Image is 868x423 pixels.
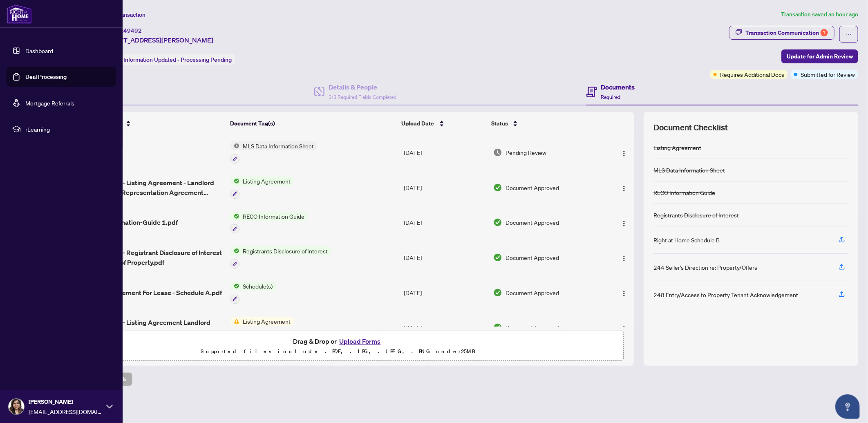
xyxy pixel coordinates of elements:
[239,177,294,186] span: Listing Agreement
[617,216,631,229] button: Logo
[781,10,858,19] article: Transaction saved an hour ago
[493,183,502,192] img: Document Status
[29,407,102,416] span: [EMAIL_ADDRESS][DOMAIN_NAME]
[653,122,728,133] span: Document Checklist
[239,212,308,221] span: RECO Information Guide
[617,251,631,264] button: Logo
[398,112,488,135] th: Upload Date
[230,282,239,291] img: Status Icon
[293,336,383,347] span: Drag & Drop or
[493,218,502,227] img: Document Status
[506,218,559,227] span: Document Approved
[101,54,235,65] div: Status:
[493,288,502,297] img: Document Status
[493,323,502,332] img: Document Status
[239,246,331,255] span: Registrants Disclosure of Interest
[85,288,222,298] span: Listing Agreement For Lease - Schedule A.pdf
[329,94,396,100] span: 3/3 Required Fields Completed
[230,177,294,199] button: Status IconListing Agreement
[488,112,600,135] th: Status
[102,11,145,18] span: View Transaction
[230,282,276,304] button: Status IconSchedule(s)
[9,399,24,414] img: Profile Icon
[25,125,110,134] span: rLearning
[400,135,490,170] td: [DATE]
[781,49,858,63] button: Update for Admin Review
[400,240,490,275] td: [DATE]
[402,119,434,128] span: Upload Date
[227,112,398,135] th: Document Tag(s)
[617,181,631,194] button: Logo
[337,336,383,347] button: Upload Forms
[601,94,621,100] span: Required
[617,286,631,299] button: Logo
[720,70,784,79] span: Requires Additional Docs
[58,347,619,356] p: Supported files include .PDF, .JPG, .JPEG, .PNG under 25 MB
[329,82,396,92] h4: Details & People
[621,185,627,192] img: Logo
[835,394,860,419] button: Open asap
[123,27,142,34] span: 49492
[653,188,715,197] div: RECO Information Guide
[821,29,828,36] div: 1
[653,210,739,219] div: Registrants Disclosure of Interest
[85,318,224,337] span: Ontario 210 - Listing Agreement Landlord Representation Agreement Authority to Offer for Lease.pdf
[617,146,631,159] button: Logo
[230,141,239,150] img: Status Icon
[25,73,67,81] a: Deal Processing
[400,310,490,345] td: [DATE]
[82,112,227,135] th: (7) File Name
[230,246,239,255] img: Status Icon
[7,4,32,24] img: logo
[506,288,559,297] span: Document Approved
[506,148,546,157] span: Pending Review
[239,282,276,291] span: Schedule(s)
[53,331,624,361] span: Drag & Drop orUpload FormsSupported files include .PDF, .JPG, .JPEG, .PNG under25MB
[29,397,102,406] span: [PERSON_NAME]
[101,35,213,45] span: [STREET_ADDRESS][PERSON_NAME]
[230,212,239,221] img: Status Icon
[493,253,502,262] img: Document Status
[653,263,757,272] div: 244 Seller’s Direction re: Property/Offers
[621,220,627,227] img: Logo
[230,141,318,163] button: Status IconMLS Data Information Sheet
[621,255,627,262] img: Logo
[230,177,239,186] img: Status Icon
[230,317,239,326] img: Status Icon
[621,290,627,297] img: Logo
[601,82,635,92] h4: Documents
[846,31,852,37] span: ellipsis
[400,170,490,205] td: [DATE]
[653,290,798,299] div: 248 Entry/Access to Property Tenant Acknowledgement
[653,166,725,175] div: MLS Data Information Sheet
[787,50,853,63] span: Update for Admin Review
[230,246,331,269] button: Status IconRegistrants Disclosure of Interest
[85,178,224,197] span: Ontario 272 - Listing Agreement - Landlord Designated Representation Agreement Authority to Offer...
[239,141,318,150] span: MLS Data Information Sheet
[617,321,631,334] button: Logo
[653,143,701,152] div: Listing Agreement
[25,47,53,54] a: Dashboard
[621,325,627,332] img: Logo
[653,235,720,244] div: Right at Home Schedule B
[621,150,627,157] img: Logo
[506,323,559,332] span: Document Approved
[239,317,294,326] span: Listing Agreement
[491,119,508,128] span: Status
[801,70,855,79] span: Submitted for Review
[493,148,502,157] img: Document Status
[506,253,559,262] span: Document Approved
[25,99,74,107] a: Mortgage Referrals
[85,248,224,267] span: Ontario 161 - Registrant Disclosure of Interest Disposition of Property.pdf
[123,56,232,63] span: Information Updated - Processing Pending
[230,317,294,339] button: Status IconListing Agreement
[400,275,490,310] td: [DATE]
[400,205,490,240] td: [DATE]
[85,217,178,227] span: RECO-Information-Guide 1.pdf
[506,183,559,192] span: Document Approved
[230,212,308,234] button: Status IconRECO Information Guide
[729,26,834,40] button: Transaction Communication1
[745,26,828,39] div: Transaction Communication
